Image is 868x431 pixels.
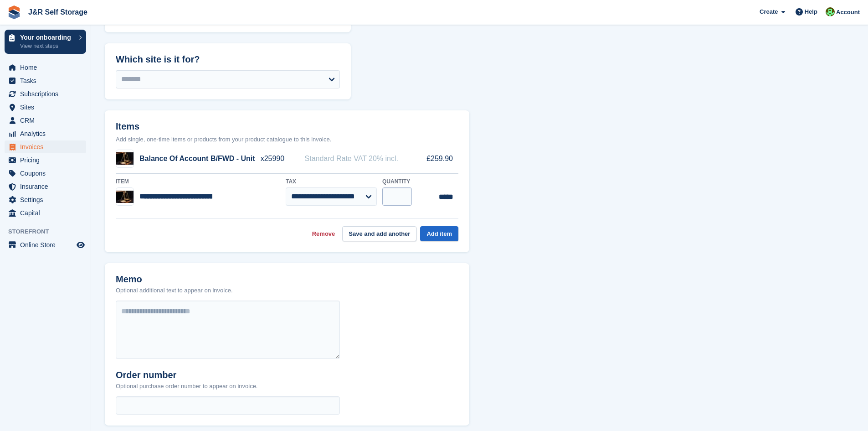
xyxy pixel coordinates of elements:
[5,74,86,87] a: menu
[5,88,86,100] a: menu
[20,88,75,100] span: Subscriptions
[418,153,453,164] span: £259.90
[20,193,75,206] span: Settings
[25,5,91,20] a: J&R Self Storage
[5,61,86,74] a: menu
[5,239,86,251] a: menu
[116,370,257,380] h2: Order number
[116,382,257,391] p: Optional purchase order number to appear on invoice.
[20,154,75,166] span: Pricing
[116,121,458,134] h2: Items
[116,135,458,144] p: Add single, one-time items or products from your product catalogue to this invoice.
[116,177,280,186] div: Item
[116,152,134,165] img: openingbalance.jpg
[5,114,86,127] a: menu
[312,229,335,239] a: Remove
[20,61,75,74] span: Home
[382,177,412,186] label: Quantity
[5,193,86,206] a: menu
[20,167,75,180] span: Coupons
[305,153,398,164] span: Standard Rate VAT 20% incl.
[5,154,86,166] a: menu
[20,140,75,153] span: Invoices
[20,101,75,114] span: Sites
[5,167,86,180] a: menu
[5,127,86,140] a: menu
[7,5,21,19] img: stora-icon-8386f47178a22dfd0bd8f6a31ec36ba5ce8667c1dd55bd0f319d3a0aa187defe.svg
[116,191,134,203] img: openingbalance.jpg
[20,180,75,193] span: Insurance
[420,226,458,241] button: Add item
[139,153,255,164] span: Balance Of Account B/FWD - Unit
[20,114,75,127] span: CRM
[20,127,75,140] span: Analytics
[5,207,86,219] a: menu
[5,180,86,193] a: menu
[116,54,340,65] h2: Which site is it for?
[286,177,377,186] label: Tax
[5,30,86,54] a: Your onboarding View next steps
[342,226,416,241] button: Save and add another
[20,34,74,41] p: Your onboarding
[20,239,75,251] span: Online Store
[20,74,75,87] span: Tasks
[5,101,86,114] a: menu
[20,42,74,50] p: View next steps
[116,286,233,295] p: Optional additional text to appear on invoice.
[836,8,860,17] span: Account
[116,274,233,285] h2: Memo
[261,153,285,164] span: x25990
[20,207,75,219] span: Capital
[5,140,86,153] a: menu
[805,7,817,16] span: Help
[826,7,835,16] img: Steve Pollicott
[760,7,778,16] span: Create
[75,239,86,250] a: Preview store
[8,227,91,236] span: Storefront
